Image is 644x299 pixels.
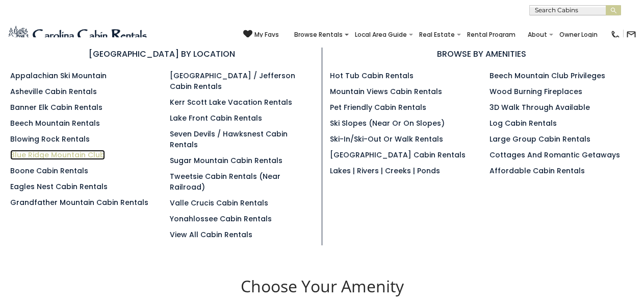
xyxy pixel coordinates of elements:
[330,134,443,144] a: Ski-in/Ski-Out or Walk Rentals
[610,30,621,40] img: phone-regular-black.png
[10,181,108,192] a: Eagles Nest Cabin Rentals
[490,86,582,97] a: Wood Burning Fireplaces
[10,48,314,60] h3: [GEOGRAPHIC_DATA] BY LOCATION
[490,134,590,144] a: Large Group Cabin Rentals
[170,229,252,240] a: View All Cabin Rentals
[462,28,521,42] a: Rental Program
[8,25,149,45] img: Blue-2.png
[170,214,272,224] a: Yonahlossee Cabin Rentals
[414,28,460,42] a: Real Estate
[243,30,279,40] a: My Favs
[170,155,282,166] a: Sugar Mountain Cabin Rentals
[10,166,88,176] a: Boone Cabin Rentals
[170,71,295,91] a: [GEOGRAPHIC_DATA] / Jefferson Cabin Rentals
[330,71,414,81] a: Hot Tub Cabin Rentals
[490,118,557,128] a: Log Cabin Rentals
[490,166,585,176] a: Affordable Cabin Rentals
[330,150,466,160] a: [GEOGRAPHIC_DATA] Cabin Rentals
[330,86,442,97] a: Mountain Views Cabin Rentals
[330,102,426,112] a: Pet Friendly Cabin Rentals
[490,150,620,160] a: Cottages and Romantic Getaways
[10,150,105,160] a: Blue Ridge Mountain Club
[350,28,412,42] a: Local Area Guide
[170,198,268,208] a: Valle Crucis Cabin Rentals
[170,171,280,192] a: Tweetsie Cabin Rentals (Near Railroad)
[554,28,603,42] a: Owner Login
[490,71,605,81] a: Beech Mountain Club Privileges
[10,118,100,128] a: Beech Mountain Rentals
[170,113,262,123] a: Lake Front Cabin Rentals
[10,134,90,144] a: Blowing Rock Rentals
[330,166,440,176] a: Lakes | Rivers | Creeks | Ponds
[170,129,288,150] a: Seven Devils / Hawksnest Cabin Rentals
[10,71,107,81] a: Appalachian Ski Mountain
[10,197,148,208] a: Grandfather Mountain Cabin Rentals
[170,97,292,107] a: Kerr Scott Lake Vacation Rentals
[254,30,279,39] span: My Favs
[330,118,445,128] a: Ski Slopes (Near or On Slopes)
[10,102,102,112] a: Banner Elk Cabin Rentals
[490,102,590,112] a: 3D Walk Through Available
[626,30,636,40] img: mail-regular-black.png
[289,28,348,42] a: Browse Rentals
[523,28,552,42] a: About
[10,86,97,97] a: Asheville Cabin Rentals
[330,48,634,60] h3: BROWSE BY AMENITIES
